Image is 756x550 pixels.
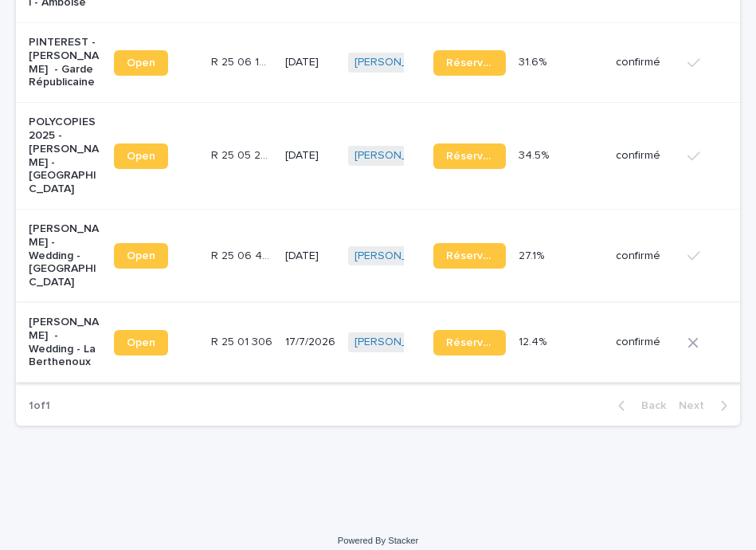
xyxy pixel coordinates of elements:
button: Next [672,399,740,413]
a: [PERSON_NAME] [354,149,441,163]
p: R 25 01 306 [211,332,276,349]
p: 12.4% [519,332,550,349]
p: R 25 06 4311 [211,246,276,263]
span: Open [127,337,155,348]
p: [DATE] [285,249,335,263]
span: Open [127,57,155,69]
a: [PERSON_NAME] [354,56,441,69]
span: Back [632,400,666,411]
p: PINTEREST - [PERSON_NAME] - Garde Républicaine [29,36,101,89]
a: Open [114,50,168,76]
p: R 25 05 2271 [211,146,276,163]
a: Open [114,243,168,269]
p: [DATE] [285,149,335,163]
p: confirmé [616,336,675,349]
span: Réservation [446,57,493,69]
p: confirmé [616,56,675,69]
a: Réservation [433,50,506,76]
p: [PERSON_NAME] - Wedding - [GEOGRAPHIC_DATA] [29,222,101,289]
a: Open [114,330,168,356]
a: Powered By Stacker [338,536,418,545]
p: 27.1% [519,246,547,263]
span: Open [127,250,155,261]
p: 31.6% [519,53,550,69]
p: [DATE] [285,56,335,69]
p: 17/7/2026 [285,336,335,349]
p: 34.5% [519,146,552,163]
a: Open [114,143,168,169]
a: Réservation [433,143,506,169]
p: confirmé [616,149,675,163]
span: Réservation [446,250,493,261]
p: [PERSON_NAME] - Wedding - La Berthenoux [29,316,101,369]
span: Open [127,151,155,162]
p: POLYCOPIES 2025 - [PERSON_NAME] - [GEOGRAPHIC_DATA] [29,116,101,196]
span: Réservation [446,151,493,162]
a: Réservation [433,330,506,356]
p: confirmé [616,249,675,263]
p: R 25 06 1027 [211,53,276,69]
p: 1 of 1 [16,387,63,426]
span: Réservation [446,337,493,348]
span: Next [679,400,714,411]
button: Back [605,399,672,413]
a: [PERSON_NAME] [354,249,441,263]
a: [PERSON_NAME] [354,336,441,349]
a: Réservation [433,243,506,269]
